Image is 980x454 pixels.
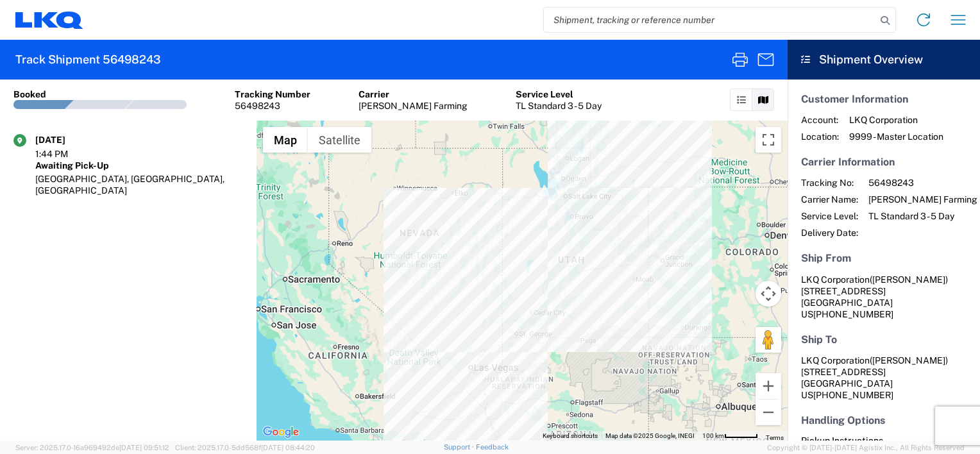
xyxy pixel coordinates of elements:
[868,194,977,205] span: [PERSON_NAME] Farming
[813,390,893,400] span: [PHONE_NUMBER]
[35,160,243,171] div: Awaiting Pick-Up
[868,177,977,189] span: 56498243
[801,93,967,105] h5: Customer Information
[870,274,948,285] span: ([PERSON_NAME])
[605,432,695,439] span: Map data ©2025 Google, INEGI
[849,114,943,126] span: LKQ Corporation
[702,432,724,439] span: 100 km
[476,443,509,451] a: Feedback
[444,443,476,451] a: Support
[260,424,302,441] a: Open this area in Google Maps (opens a new window)
[35,148,99,160] div: 1:44 PM
[767,442,965,453] span: Copyright © [DATE]-[DATE] Agistix Inc., All Rights Reserved
[359,88,468,100] div: Carrier
[175,444,315,451] span: Client: 2025.17.0-5dd568f
[119,444,169,451] span: [DATE] 09:51:12
[308,127,371,153] button: Show satellite imagery
[15,444,169,451] span: Server: 2025.17.0-16a969492de
[849,131,943,142] span: 9999 - Master Location
[756,127,781,153] button: Toggle fullscreen view
[788,40,980,80] header: Shipment Overview
[13,88,46,100] div: Booked
[801,435,967,446] h6: Pickup Instructions
[801,131,839,142] span: Location:
[801,210,858,222] span: Service Level:
[801,114,839,126] span: Account:
[801,227,858,239] span: Delivery Date:
[260,424,302,441] img: Google
[756,373,781,399] button: Zoom in
[516,88,602,100] div: Service Level
[801,414,967,426] h5: Handling Options
[801,274,967,320] address: [GEOGRAPHIC_DATA] US
[35,134,99,146] div: [DATE]
[801,252,967,264] h5: Ship From
[756,327,781,353] button: Drag Pegman onto the map to open Street View
[235,100,310,112] div: 56498243
[801,156,967,168] h5: Carrier Information
[801,355,967,401] address: [GEOGRAPHIC_DATA] US
[801,194,858,205] span: Carrier Name:
[766,434,784,441] a: Terms
[801,177,858,189] span: Tracking No:
[868,210,977,222] span: TL Standard 3 - 5 Day
[801,286,886,296] span: [STREET_ADDRESS]
[35,173,243,196] div: [GEOGRAPHIC_DATA], [GEOGRAPHIC_DATA], [GEOGRAPHIC_DATA]
[870,355,948,366] span: ([PERSON_NAME])
[801,274,870,285] span: LKQ Corporation
[15,52,161,67] h2: Track Shipment 56498243
[756,281,781,307] button: Map camera controls
[516,100,602,112] div: TL Standard 3 - 5 Day
[756,399,781,425] button: Zoom out
[543,432,598,441] button: Keyboard shortcuts
[801,333,967,346] h5: Ship To
[235,88,310,100] div: Tracking Number
[813,309,893,319] span: [PHONE_NUMBER]
[544,8,876,32] input: Shipment, tracking or reference number
[261,444,315,451] span: [DATE] 08:44:20
[263,127,308,153] button: Show street map
[698,432,762,441] button: Map Scale: 100 km per 49 pixels
[359,100,468,112] div: [PERSON_NAME] Farming
[801,355,948,377] span: LKQ Corporation [STREET_ADDRESS]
